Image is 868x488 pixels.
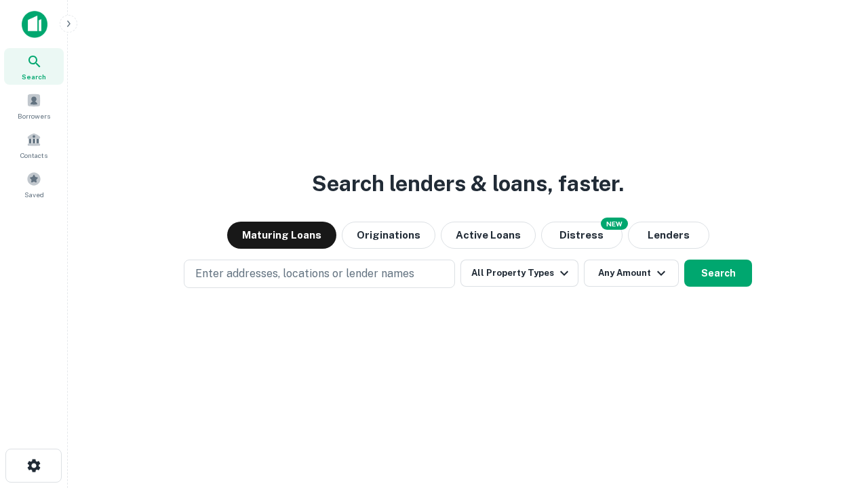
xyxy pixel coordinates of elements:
[684,260,752,287] button: Search
[18,110,50,121] span: Borrowers
[800,380,868,445] iframe: Chat Widget
[4,48,64,85] a: Search
[4,87,64,124] a: Borrowers
[22,71,46,82] span: Search
[195,266,414,282] p: Enter addresses, locations or lender names
[584,260,679,287] button: Any Amount
[601,218,628,230] div: NEW
[460,260,578,287] button: All Property Types
[20,150,47,161] span: Contacts
[184,260,455,288] button: Enter addresses, locations or lender names
[227,222,336,249] button: Maturing Loans
[22,11,47,38] img: capitalize-icon.png
[312,167,624,200] h3: Search lenders & loans, faster.
[4,127,64,163] a: Contacts
[4,166,64,203] a: Saved
[24,189,44,200] span: Saved
[541,222,623,249] button: Search distressed loans with lien and other non-mortgage details.
[342,222,435,249] button: Originations
[628,222,709,249] button: Lenders
[441,222,536,249] button: Active Loans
